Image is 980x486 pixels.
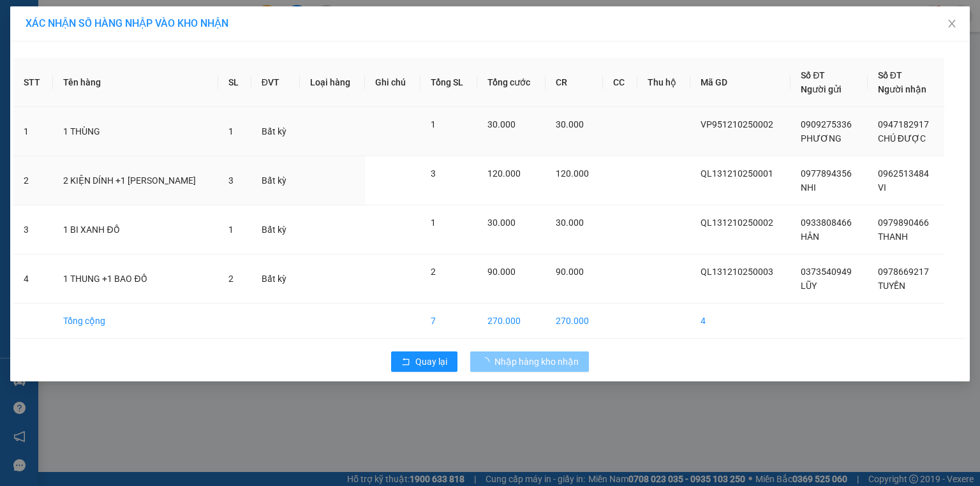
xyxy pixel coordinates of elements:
[878,267,929,277] span: 0978669217
[251,254,300,304] td: Bất kỳ
[801,84,842,94] span: Người gửi
[556,119,584,129] span: 30.000
[53,58,218,107] th: Tên hàng
[251,107,300,156] td: Bất kỳ
[53,304,218,339] td: Tổng cộng
[13,156,53,205] td: 2
[26,17,228,29] span: XÁC NHẬN SỐ HÀNG NHẬP VÀO KHO NHẬN
[487,168,521,179] span: 120.000
[251,205,300,254] td: Bất kỳ
[637,58,690,107] th: Thu hộ
[801,119,852,129] span: 0909275336
[801,281,817,291] span: LŨY
[53,156,218,205] td: 2 KIỆN DÍNH +1 [PERSON_NAME]
[801,217,852,228] span: 0933808466
[470,351,589,372] button: Nhập hàng kho nhận
[878,217,929,228] span: 0979890466
[420,304,477,339] td: 7
[690,58,791,107] th: Mã GD
[431,267,436,277] span: 2
[801,182,816,193] span: NHI
[431,119,436,129] span: 1
[494,355,579,369] span: Nhập hàng kho nhận
[690,304,791,339] td: 4
[365,58,420,107] th: Ghi chú
[556,217,584,228] span: 30.000
[431,168,436,179] span: 3
[415,355,447,369] span: Quay lại
[228,175,234,186] span: 3
[878,232,908,242] span: THANH
[228,126,234,136] span: 1
[487,267,516,277] span: 90.000
[13,205,53,254] td: 3
[801,168,852,179] span: 0977894356
[13,107,53,156] td: 1
[53,205,218,254] td: 1 BI XANH ĐỒ
[556,267,584,277] span: 90.000
[53,107,218,156] td: 1 THÙNG
[218,58,251,107] th: SL
[487,217,516,228] span: 30.000
[878,281,905,291] span: TUYỀN
[801,133,842,144] span: PHƯƠNG
[947,18,957,29] span: close
[603,58,637,107] th: CC
[801,232,819,242] span: HÂN
[878,182,886,193] span: VI
[251,156,300,205] td: Bất kỳ
[431,217,436,228] span: 1
[420,58,477,107] th: Tổng SL
[878,84,926,94] span: Người nhận
[878,70,902,80] span: Số ĐT
[801,267,852,277] span: 0373540949
[556,168,589,179] span: 120.000
[13,254,53,304] td: 4
[546,58,603,107] th: CR
[878,119,929,129] span: 0947182917
[228,225,234,235] span: 1
[801,70,825,80] span: Số ĐT
[251,58,300,107] th: ĐVT
[480,357,494,366] span: loading
[701,119,773,129] span: VP951210250002
[546,304,603,339] td: 270.000
[53,254,218,304] td: 1 THUNG +1 BAO ĐỒ
[300,58,365,107] th: Loại hàng
[878,133,926,144] span: CHÚ ĐƯỢC
[701,267,773,277] span: QL131210250003
[878,168,929,179] span: 0962513484
[701,168,773,179] span: QL131210250001
[477,58,546,107] th: Tổng cước
[391,351,457,372] button: rollbackQuay lại
[401,357,410,367] span: rollback
[701,217,773,228] span: QL131210250002
[487,119,516,129] span: 30.000
[228,274,234,284] span: 2
[934,6,970,42] button: Close
[13,58,53,107] th: STT
[477,304,546,339] td: 270.000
